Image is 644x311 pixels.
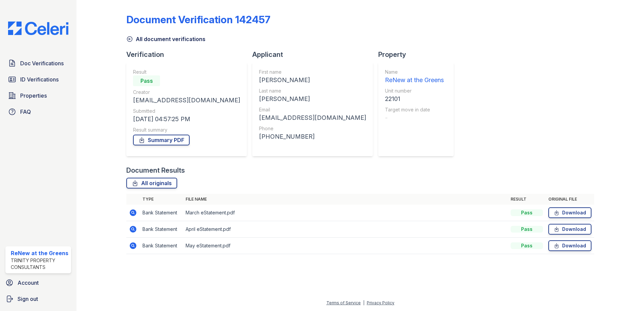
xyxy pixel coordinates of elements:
div: Name [385,69,444,75]
div: [EMAIL_ADDRESS][DOMAIN_NAME] [259,113,366,123]
span: ID Verifications [20,75,59,83]
a: Download [548,207,591,218]
a: FAQ [5,105,71,118]
div: Pass [511,242,543,249]
div: Verification [126,50,252,59]
img: CE_Logo_Blue-a8612792a0a2168367f1c8372b55b34899dd931a85d93a1a3d3e32e68fde9ad4.png [3,22,74,35]
div: Document Results [126,166,185,175]
div: Pass [511,226,543,233]
div: Unit number [385,88,444,94]
a: Doc Verifications [5,57,71,70]
a: Sign out [3,292,74,306]
div: | [363,300,364,305]
span: Sign out [18,295,38,303]
a: Download [548,240,591,251]
div: Result summary [133,127,240,133]
span: Account [18,279,39,287]
td: Bank Statement [140,205,183,221]
a: Terms of Service [326,300,361,305]
td: April eStatement.pdf [183,221,508,238]
a: All document verifications [126,35,205,43]
td: March eStatement.pdf [183,205,508,221]
div: Trinity Property Consultants [11,257,68,271]
div: ReNew at the Greens [385,75,444,85]
div: First name [259,69,366,75]
div: Email [259,106,366,113]
div: Submitted [133,108,240,114]
span: Doc Verifications [20,59,64,67]
div: [EMAIL_ADDRESS][DOMAIN_NAME] [133,96,240,105]
div: Result [133,69,240,75]
div: Last name [259,88,366,94]
div: Phone [259,125,366,132]
div: Applicant [252,50,378,59]
div: Creator [133,89,240,96]
div: Pass [133,75,160,86]
th: Original file [546,194,594,205]
div: - [385,113,444,123]
th: File name [183,194,508,205]
a: Download [548,224,591,235]
div: Property [378,50,459,59]
a: ID Verifications [5,73,71,86]
a: Account [3,276,74,289]
div: [PERSON_NAME] [259,75,366,85]
a: All originals [126,178,177,188]
span: Properties [20,92,47,100]
div: Pass [511,209,543,216]
a: Properties [5,89,71,102]
a: Privacy Policy [367,300,394,305]
td: Bank Statement [140,221,183,238]
div: [PHONE_NUMBER] [259,132,366,141]
a: Summary PDF [133,135,190,145]
div: ReNew at the Greens [11,249,68,257]
td: Bank Statement [140,238,183,254]
a: Name ReNew at the Greens [385,69,444,85]
div: Document Verification 142457 [126,13,270,26]
div: [DATE] 04:57:25 PM [133,114,240,124]
span: FAQ [20,108,31,116]
th: Result [508,194,546,205]
div: 22101 [385,94,444,104]
div: Target move in date [385,106,444,113]
td: May eStatement.pdf [183,238,508,254]
div: [PERSON_NAME] [259,94,366,104]
th: Type [140,194,183,205]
